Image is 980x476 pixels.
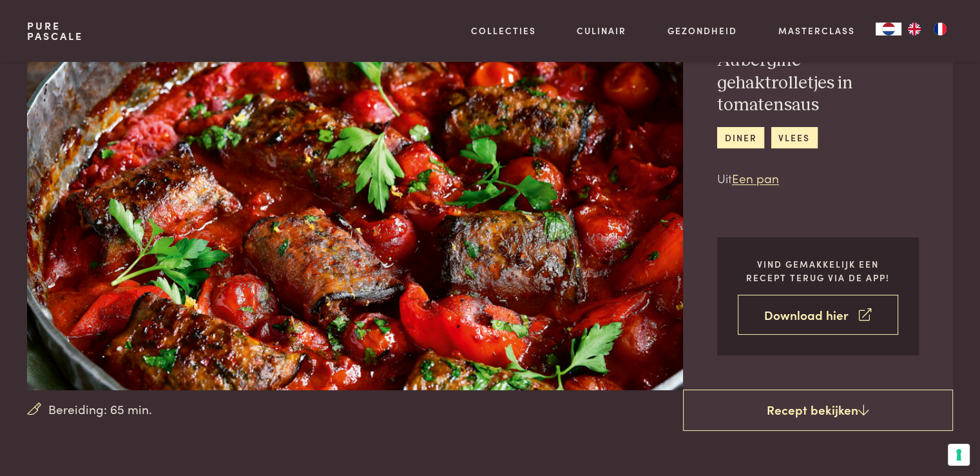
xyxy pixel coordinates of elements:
[927,23,953,35] a: FR
[48,400,152,419] span: Bereiding: 65 min.
[876,23,901,35] div: Language
[876,23,953,35] aside: Language selected: Nederlands
[717,127,764,148] a: diner
[577,24,626,37] a: Culinair
[901,23,927,35] a: EN
[27,21,83,41] a: PurePascale
[738,257,898,284] p: Vind gemakkelijk een recept terug via de app!
[471,24,536,37] a: Collecties
[948,444,970,466] button: Uw voorkeuren voor toestemming voor trackingtechnologieën
[717,50,919,117] h2: Aubergine-gehaktrolletjes in tomatensaus
[668,24,737,37] a: Gezondheid
[683,390,953,431] a: Recept bekijken
[732,169,779,186] a: Een pan
[717,169,919,188] p: Uit
[876,23,901,35] a: NL
[738,295,898,335] a: Download hier
[901,23,953,35] ul: Language list
[778,24,855,37] a: Masterclass
[771,127,818,148] a: vlees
